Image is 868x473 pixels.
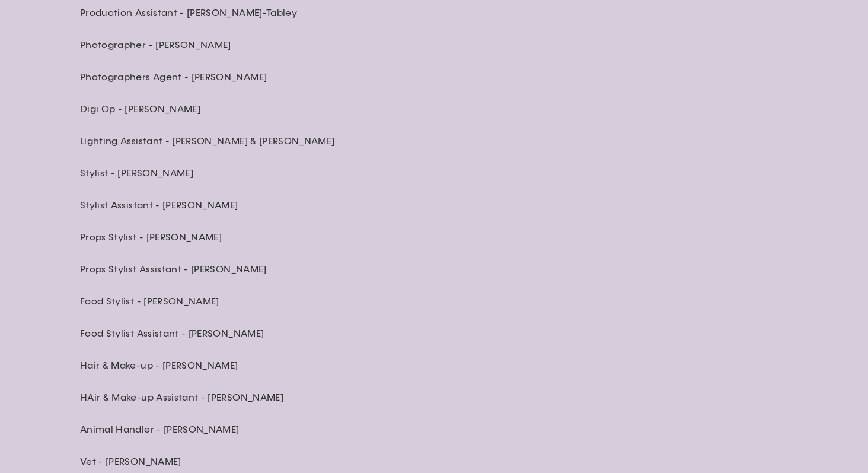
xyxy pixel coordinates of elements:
p: Animal Handler - [PERSON_NAME] [80,423,495,436]
p: Lighting Assistant - [PERSON_NAME] & [PERSON_NAME] [80,135,495,148]
p: Props Stylist Assistant - [PERSON_NAME] [80,263,495,276]
p: Hair & Make-up - [PERSON_NAME] [80,359,495,372]
p: Photographer - [PERSON_NAME] [80,39,495,52]
p: Stylist - [PERSON_NAME] [80,167,495,180]
p: Photographers Agent - [PERSON_NAME] [80,71,495,84]
p: Props Stylist - [PERSON_NAME] [80,231,495,244]
p: Stylist Assistant - [PERSON_NAME] [80,199,495,212]
p: Production Assistant - [PERSON_NAME]-Tabley [80,7,495,20]
p: Vet - [PERSON_NAME] [80,455,495,468]
p: Food Stylist Assistant - [PERSON_NAME] [80,327,495,340]
p: Food Stylist - [PERSON_NAME] [80,295,495,308]
p: HAir & Make-up Assistant - [PERSON_NAME] [80,391,495,404]
p: Digi Op - [PERSON_NAME] [80,103,495,116]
